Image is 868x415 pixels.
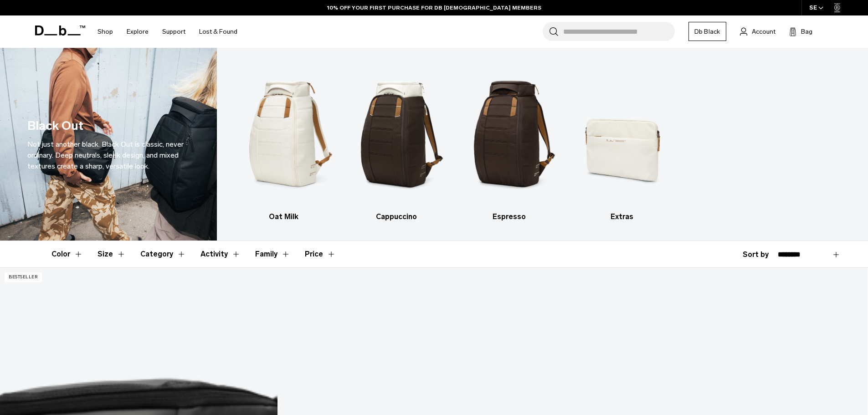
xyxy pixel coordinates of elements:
h1: Black Out [27,117,83,135]
a: Db Black [688,22,726,41]
p: Not just another black. Black Out is classic, never ordinary. Deep neutrals, sleek design, and mi... [27,139,190,172]
button: Toggle Filter [98,241,126,267]
a: Db Extras [574,61,671,222]
a: Lost & Found [199,15,237,48]
a: 10% OFF YOUR FIRST PURCHASE FOR DB [DEMOGRAPHIC_DATA] MEMBERS [327,4,541,12]
button: Toggle Filter [140,241,186,267]
button: Toggle Filter [51,241,83,267]
button: Toggle Filter [255,241,290,267]
img: Db [574,61,671,207]
li: 2 / 4 [348,61,445,222]
h3: Espresso [461,211,558,222]
button: Bag [789,26,812,37]
a: Support [162,15,185,48]
h3: Extras [574,211,671,222]
span: Account [752,27,776,36]
nav: Main Navigation [91,15,244,48]
img: Db [235,61,332,207]
a: Db Oat Milk [235,61,332,222]
li: 3 / 4 [461,61,558,222]
h3: Cappuccino [348,211,445,222]
h3: Oat Milk [235,211,332,222]
p: Bestseller [5,272,42,282]
span: Bag [801,27,812,36]
a: Account [740,26,776,37]
li: 1 / 4 [235,61,332,222]
a: Db Espresso [461,61,558,222]
img: Db [461,61,558,207]
a: Db Cappuccino [348,61,445,222]
button: Toggle Filter [200,241,241,267]
a: Explore [127,15,149,48]
img: Db [348,61,445,207]
li: 4 / 4 [574,61,671,222]
button: Toggle Price [305,241,336,267]
a: Shop [98,15,113,48]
